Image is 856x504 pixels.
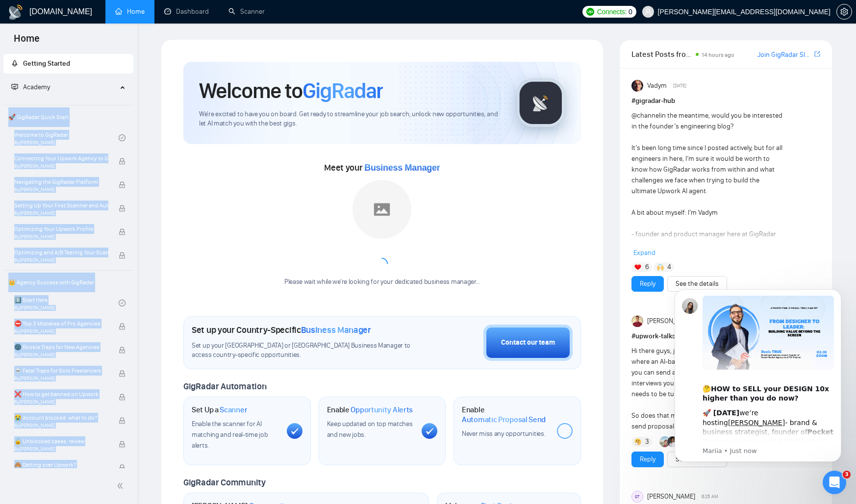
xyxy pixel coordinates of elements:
[14,446,108,452] span: By [PERSON_NAME]
[119,228,126,235] span: lock
[14,201,108,210] span: Setting Up Your First Scanner and Auto-Bidder
[11,83,18,90] span: fund-projection-screen
[117,481,126,491] span: double-left
[14,389,108,399] span: ❌ How to get banned on Upwork
[14,460,108,470] span: 🙈 Getting over Upwork?
[14,257,108,263] span: By [PERSON_NAME]
[3,54,133,74] li: Getting Started
[119,158,126,165] span: lock
[164,7,209,16] a: dashboardDashboard
[119,394,126,401] span: lock
[586,8,594,16] img: upwork-logo.png
[702,492,718,501] span: 6:25 AM
[115,7,145,16] a: homeHome
[631,331,820,342] h1: # upwork-talks
[374,256,391,273] span: loading
[645,8,652,15] span: user
[220,405,247,415] span: Scanner
[633,249,655,257] span: Expand
[119,417,126,424] span: lock
[657,264,664,271] img: 🙌
[119,464,126,471] span: lock
[351,405,413,415] span: Opportunity Alerts
[14,153,108,163] span: Connecting Your Upwork Agency to GigRadar
[8,4,24,20] img: logo
[659,436,670,447] img: Joaquin Arcardini
[14,366,108,376] span: ☠️ Fatal Traps for Solo Freelancers
[119,441,126,448] span: lock
[352,180,411,239] img: placeholder.png
[23,83,50,91] span: Academy
[14,376,108,381] span: By [PERSON_NAME]
[14,163,108,169] span: By [PERSON_NAME]
[667,276,727,292] button: See the details
[302,77,383,104] span: GigRadar
[119,370,126,377] span: lock
[324,162,440,173] span: Meet your
[462,429,545,438] span: Never miss any opportunities.
[843,471,851,479] span: 3
[501,337,555,348] div: Contact our team
[14,319,108,328] span: ⛔ Top 3 Mistakes of Pro Agencies
[647,491,695,502] span: [PERSON_NAME]
[192,405,247,415] h1: Set Up a
[14,234,108,240] span: By [PERSON_NAME]
[462,415,546,425] span: Automatic Proposal Send
[119,252,126,259] span: lock
[483,325,573,361] button: Contact our team
[192,341,420,360] span: Set up your [GEOGRAPHIC_DATA] or [GEOGRAPHIC_DATA] Business Manager to access country-specific op...
[631,452,664,467] button: Reply
[667,262,671,272] span: 4
[192,325,371,335] h1: Set up your Country-Specific
[14,248,108,257] span: Optimizing and A/B Testing Your Scanner for Better Results
[23,59,70,68] span: Getting Started
[640,454,655,465] a: Reply
[199,77,383,104] h1: Welcome to
[647,316,695,327] span: [PERSON_NAME]
[14,399,108,405] span: By [PERSON_NAME]
[199,110,501,128] span: We're excited to have you on board. Get ready to streamline your job search, unlock new opportuni...
[14,436,108,446] span: 🔓 Unblocked cases: review
[301,325,371,335] span: Business Manager
[823,471,846,494] iframe: Intercom live chat
[757,50,812,60] a: Join GigRadar Slack Community
[597,6,627,17] span: Connects:
[14,413,108,423] span: 😭 Account blocked: what to do?
[516,78,565,127] img: gigradar-logo.png
[814,50,820,59] a: export
[631,276,664,292] button: Reply
[631,96,820,106] h1: # gigradar-hub
[645,262,649,272] span: 6
[14,187,108,193] span: By [PERSON_NAME]
[631,80,643,92] img: Vadym
[634,438,641,445] img: 🤔
[631,48,693,60] span: Latest Posts from the GigRadar Community
[647,80,667,91] span: Vadym
[462,405,549,424] h1: Enable
[14,342,108,352] span: 🌚 Rookie Traps for New Agencies
[640,278,655,289] a: Reply
[632,491,643,502] div: GT
[327,405,413,415] h1: Enable
[631,110,782,402] div: in the meantime, would you be interested in the founder’s engineering blog? It’s been long time s...
[631,346,782,432] div: Hi there guys, just came across Upwork project where an AI-based interview is mandatory before yo...
[119,300,126,306] span: check-circle
[673,81,686,90] span: [DATE]
[14,423,108,428] span: By [PERSON_NAME]
[836,4,852,20] button: setting
[631,111,660,120] span: @channel
[278,277,486,287] div: Please wait while we're looking for your dedicated business manager...
[183,477,266,488] span: GigRadar Community
[364,163,440,173] span: Business Manager
[634,264,641,271] img: ❤️
[676,278,719,289] a: See the details
[14,292,119,314] a: 1️⃣ Start HereBy[PERSON_NAME]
